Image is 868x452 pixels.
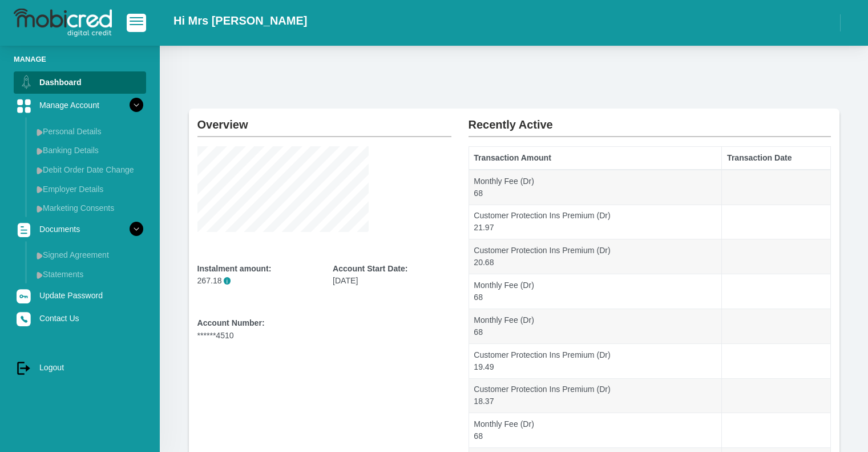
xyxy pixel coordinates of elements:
img: menu arrow [37,205,43,213]
a: Logout [14,357,146,378]
td: Customer Protection Ins Premium (Dr) 18.37 [469,378,722,413]
td: Customer Protection Ins Premium (Dr) 19.49 [469,343,722,378]
img: menu arrow [37,252,43,259]
a: Manage Account [14,94,146,116]
td: Monthly Fee (Dr) 68 [469,274,722,309]
th: Transaction Date [722,147,830,170]
td: Customer Protection Ins Premium (Dr) 20.68 [469,239,722,274]
p: 267.18 [197,275,316,287]
a: Personal Details [32,122,146,141]
h2: Recently Active [469,109,831,131]
td: Customer Protection Ins Premium (Dr) 21.97 [469,205,722,239]
a: Signed Agreement [32,246,146,264]
a: Statements [32,265,146,283]
h2: Overview [197,109,451,131]
a: Documents [14,218,146,240]
img: menu arrow [37,186,43,193]
a: Update Password [14,285,146,306]
b: Account Number: [197,318,265,327]
a: Banking Details [32,141,146,159]
td: Monthly Fee (Dr) 68 [469,170,722,205]
td: Monthly Fee (Dr) 68 [469,413,722,448]
li: Manage [14,54,146,65]
img: logo-mobicred.svg [14,9,112,37]
a: Contact Us [14,307,146,329]
div: [DATE] [333,263,451,287]
a: Dashboard [14,71,146,93]
img: menu arrow [37,147,43,155]
img: menu arrow [37,129,43,136]
img: menu arrow [37,271,43,279]
b: Instalment amount: [197,264,272,273]
td: Monthly Fee (Dr) 68 [469,309,722,343]
h2: Hi Mrs [PERSON_NAME] [173,14,307,27]
b: Account Start Date: [333,264,407,273]
th: Transaction Amount [469,147,722,170]
span: Please note that the instalment amount provided does not include the monthly fee, which will be i... [224,277,231,285]
a: Debit Order Date Change [32,161,146,179]
img: menu arrow [37,167,43,174]
a: Employer Details [32,180,146,198]
a: Marketing Consents [32,199,146,217]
